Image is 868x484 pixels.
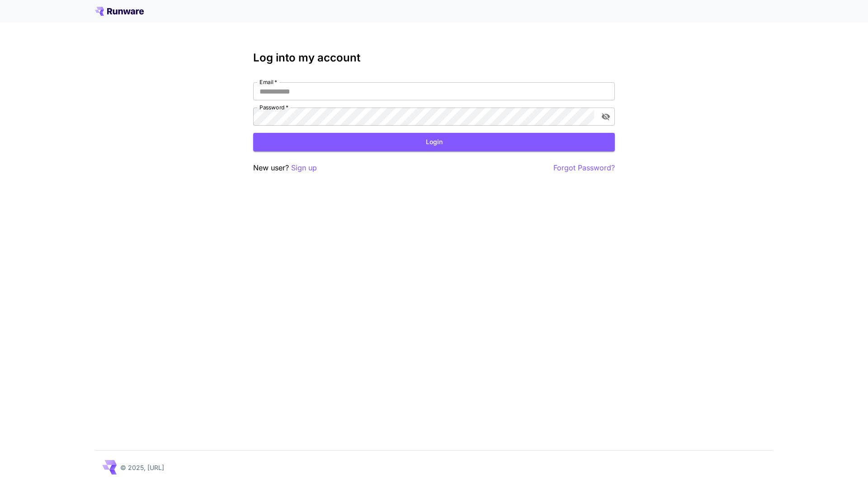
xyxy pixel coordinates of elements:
[598,108,614,125] button: toggle password visibility
[291,162,317,174] button: Sign up
[253,133,615,151] button: Login
[259,78,277,86] label: Email
[120,463,164,472] p: © 2025, [URL]
[553,162,615,174] button: Forgot Password?
[253,52,615,64] h3: Log into my account
[259,103,288,111] label: Password
[253,162,317,174] p: New user?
